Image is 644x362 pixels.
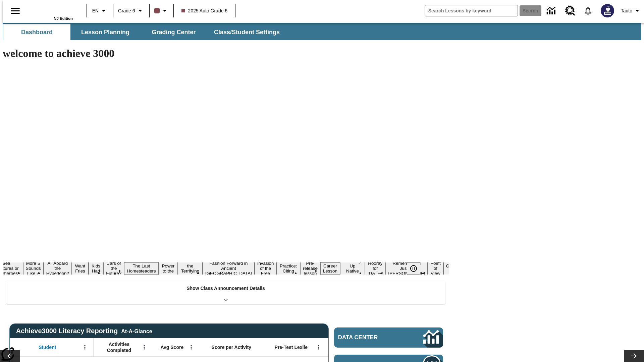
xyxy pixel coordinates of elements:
button: Grading Center [140,24,207,40]
span: Achieve3000 Literacy Reporting [16,327,152,335]
span: EN [92,7,99,14]
h1: welcome to achieve 3000 [3,47,449,60]
button: Slide 4 Do You Want Fries With That? [72,252,89,285]
div: SubNavbar [3,24,286,40]
span: Dashboard [21,28,53,36]
a: Resource Center, Will open in new tab [561,2,579,20]
button: Slide 11 The Invasion of the Free CD [255,255,277,282]
button: Language: EN, Select a language [89,5,111,17]
button: Slide 2 More S Sounds Like Z [23,260,44,277]
button: Slide 8 Solar Power to the People [159,257,178,280]
span: NJ Edition [54,16,73,20]
div: Show Class Announcement Details [6,281,445,304]
button: Open Menu [186,342,196,352]
div: SubNavbar [3,23,641,40]
button: Lesson Planning [72,24,139,40]
button: Class color is dark brown. Change class color [152,5,171,17]
button: Grade: Grade 6, Select a grade [115,5,147,17]
button: Open Menu [314,342,324,352]
span: Class/Student Settings [214,28,280,36]
a: Data Center [334,327,443,348]
span: Score per Activity [212,344,252,350]
button: Slide 13 Pre-release lesson [300,260,320,277]
a: Home [29,3,73,16]
a: Data Center [543,2,561,20]
span: Student [39,344,56,350]
span: Data Center [338,334,401,341]
button: Slide 10 Fashion Forward in Ancient Rome [203,260,255,277]
button: Open Menu [139,342,149,352]
button: Open side menu [5,1,25,21]
span: Grading Center [152,28,196,36]
span: Grade 6 [118,7,135,14]
span: Lesson Planning [81,28,129,36]
button: Open Menu [80,342,90,352]
button: Slide 12 Mixed Practice: Citing Evidence [276,257,300,280]
a: Notifications [579,2,597,19]
button: Dashboard [3,24,70,40]
span: Pre-Test Lexile [275,344,308,350]
span: Avg Score [160,344,183,350]
button: Slide 3 All Aboard the Hyperloop? [44,260,72,277]
input: search field [425,5,518,16]
div: At-A-Glance [121,327,152,335]
span: Activities Completed [97,341,141,353]
button: Profile/Settings [618,5,644,17]
button: Slide 17 Remembering Justice O'Connor [386,260,428,277]
button: Slide 16 Hooray for Constitution Day! [365,260,386,277]
img: Avatar [601,4,614,17]
div: Pause [407,262,427,275]
button: Slide 18 Point of View [428,260,443,277]
p: Show Class Announcement Details [186,285,265,292]
button: Slide 7 The Last Homesteaders [124,262,159,275]
button: Slide 14 Career Lesson [320,262,340,275]
button: Lesson carousel, Next [624,350,644,362]
div: Home [29,2,73,20]
span: Tauto [621,7,632,14]
button: Class/Student Settings [209,24,285,40]
button: Slide 6 Cars of the Future? [103,260,124,277]
span: 2025 Auto Grade 6 [181,7,228,14]
button: Pause [407,262,420,275]
button: Select a new avatar [597,2,618,19]
button: Slide 15 Cooking Up Native Traditions [340,257,365,280]
button: Slide 19 The Constitution's Balancing Act [443,257,476,280]
button: Slide 9 Attack of the Terrifying Tomatoes [178,257,203,280]
button: Slide 5 Dirty Jobs Kids Had To Do [89,252,103,285]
